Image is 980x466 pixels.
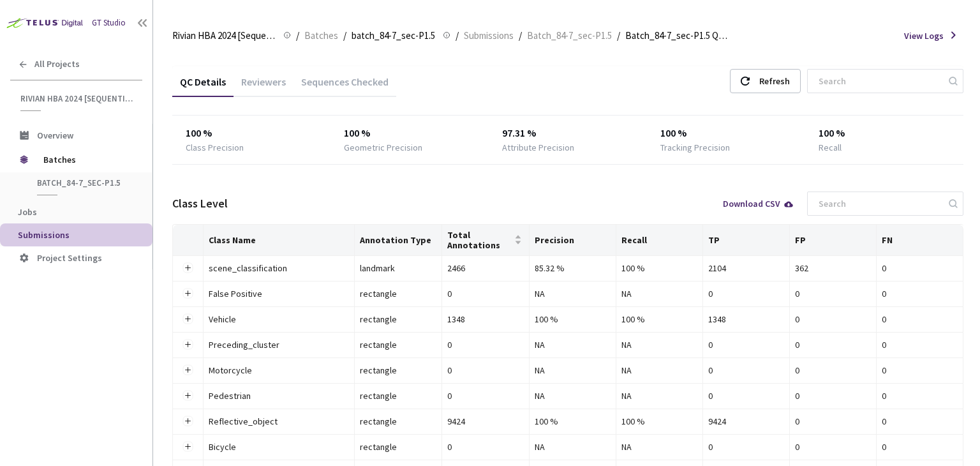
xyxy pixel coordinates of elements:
[447,287,524,301] div: 0
[708,261,784,275] div: 2104
[172,28,276,43] span: Rivian HBA 2024 [Sequential]
[447,389,524,403] div: 0
[882,440,958,454] div: 0
[708,414,784,428] div: 9424
[360,414,436,428] div: rectangle
[209,389,349,403] div: Pedestrian
[795,363,871,377] div: 0
[447,338,524,352] div: 0
[625,28,729,43] span: Batch_84-7_sec-P1.5 QC - [DATE]
[209,363,349,377] div: Motorcycle
[904,29,944,42] span: View Logs
[790,225,877,256] th: FP
[209,312,349,326] div: Vehicle
[447,363,524,377] div: 0
[621,414,697,428] div: 100 %
[708,287,784,301] div: 0
[92,17,126,29] div: GT Studio
[186,141,244,154] div: Class Precision
[355,225,442,256] th: Annotation Type
[621,261,697,275] div: 100 %
[182,314,193,324] button: Expand row
[209,287,349,301] div: False Positive
[302,28,341,42] a: Batches
[795,440,871,454] div: 0
[795,338,871,352] div: 0
[209,414,349,428] div: Reflective_object
[293,75,396,97] div: Sequences Checked
[344,126,476,141] div: 100 %
[447,261,524,275] div: 2466
[360,363,436,377] div: rectangle
[759,70,790,93] div: Refresh
[621,440,697,454] div: NA
[616,225,703,256] th: Recall
[182,416,193,426] button: Expand row
[209,440,349,454] div: Bicycle
[37,252,102,264] span: Project Settings
[524,28,614,42] a: Batch_84-7_sec-P1.5
[37,177,131,188] span: batch_84-7_sec-P1.5
[172,195,228,212] div: Class Level
[296,28,299,43] li: /
[535,338,611,352] div: NA
[204,225,355,256] th: Class Name
[621,363,697,377] div: NA
[43,147,131,172] span: Batches
[882,389,958,403] div: 0
[461,28,516,42] a: Submissions
[456,28,459,43] li: /
[344,141,422,154] div: Geometric Precision
[882,261,958,275] div: 0
[708,338,784,352] div: 0
[535,363,611,377] div: NA
[502,126,634,141] div: 97.31 %
[464,28,514,43] span: Submissions
[502,141,574,154] div: Attribute Precision
[527,28,612,43] span: Batch_84-7_sec-P1.5
[708,312,784,326] div: 1348
[234,75,293,97] div: Reviewers
[360,261,436,275] div: landmark
[209,261,349,275] div: scene_classification
[18,206,37,218] span: Jobs
[535,261,611,275] div: 85.32 %
[535,389,611,403] div: NA
[708,363,784,377] div: 0
[621,312,697,326] div: 100 %
[186,126,318,141] div: 100 %
[304,28,338,43] span: Batches
[447,440,524,454] div: 0
[660,126,792,141] div: 100 %
[34,59,80,70] span: All Projects
[795,261,871,275] div: 362
[617,28,620,43] li: /
[352,28,435,43] span: batch_84-7_sec-P1.5
[621,287,697,301] div: NA
[708,389,784,403] div: 0
[360,338,436,352] div: rectangle
[182,365,193,375] button: Expand row
[182,442,193,452] button: Expand row
[882,287,958,301] div: 0
[703,225,790,256] th: TP
[882,414,958,428] div: 0
[360,287,436,301] div: rectangle
[519,28,522,43] li: /
[795,414,871,428] div: 0
[360,440,436,454] div: rectangle
[18,229,70,241] span: Submissions
[182,340,193,350] button: Expand row
[343,28,346,43] li: /
[442,225,530,256] th: Total Annotations
[819,141,842,154] div: Recall
[535,440,611,454] div: NA
[360,389,436,403] div: rectangle
[209,338,349,352] div: Preceding_cluster
[535,287,611,301] div: NA
[621,338,697,352] div: NA
[795,287,871,301] div: 0
[37,130,73,141] span: Overview
[723,199,794,208] div: Download CSV
[811,192,947,215] input: Search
